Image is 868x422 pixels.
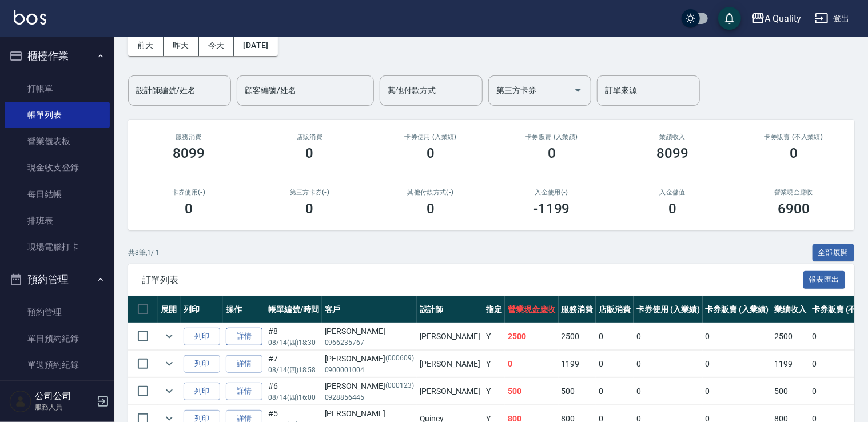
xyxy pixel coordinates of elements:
[385,353,414,365] p: (000609)
[128,248,160,258] p: 共 8 筆, 1 / 1
[385,380,414,392] p: (000123)
[417,351,483,377] td: [PERSON_NAME]
[5,234,110,260] a: 現場電腦打卡
[703,378,772,405] td: 0
[263,189,357,196] h2: 第三方卡券(-)
[161,328,178,345] button: expand row
[505,323,559,350] td: 2500
[226,328,262,345] a: 詳情
[634,351,703,377] td: 0
[427,201,435,217] h3: 0
[596,323,634,350] td: 0
[158,296,181,323] th: 展開
[771,323,809,350] td: 2500
[813,244,855,262] button: 全部展開
[747,189,841,196] h2: 營業現金應收
[325,337,414,348] p: 0966235767
[747,7,806,30] button: A Quality
[417,296,483,323] th: 設計師
[14,10,46,25] img: Logo
[199,35,234,56] button: 今天
[703,351,772,377] td: 0
[703,323,772,350] td: 0
[268,365,319,375] p: 08/14 (四) 18:58
[5,265,110,294] button: 預約管理
[559,378,596,405] td: 500
[322,296,417,323] th: 客戶
[559,323,596,350] td: 2500
[325,380,414,392] div: [PERSON_NAME]
[626,189,720,196] h2: 入金儲值
[657,145,689,161] h3: 8099
[325,392,414,403] p: 0928856445
[306,201,314,217] h3: 0
[626,133,720,141] h2: 業績收入
[5,208,110,234] a: 排班表
[142,274,803,286] span: 訂單列表
[142,189,236,196] h2: 卡券使用(-)
[226,383,262,400] a: 詳情
[5,154,110,181] a: 現金收支登錄
[533,201,570,217] h3: -1199
[325,325,414,337] div: [PERSON_NAME]
[596,296,634,323] th: 店販消費
[417,323,483,350] td: [PERSON_NAME]
[173,145,205,161] h3: 8099
[181,296,223,323] th: 列印
[325,365,414,375] p: 0900001004
[505,296,559,323] th: 營業現金應收
[483,296,505,323] th: 指定
[9,390,32,413] img: Person
[559,296,596,323] th: 服務消費
[265,351,322,377] td: #7
[384,189,477,196] h2: 其他付款方式(-)
[417,378,483,405] td: [PERSON_NAME]
[223,296,265,323] th: 操作
[325,353,414,365] div: [PERSON_NAME]
[35,391,93,402] h5: 公司公司
[810,8,854,29] button: 登出
[747,133,841,141] h2: 卡券販賣 (不入業績)
[596,351,634,377] td: 0
[265,296,322,323] th: 帳單編號/時間
[128,35,164,56] button: 前天
[634,296,703,323] th: 卡券使用 (入業績)
[161,383,178,400] button: expand row
[771,378,809,405] td: 500
[771,351,809,377] td: 1199
[5,325,110,352] a: 單日預約紀錄
[718,7,741,30] button: save
[161,355,178,372] button: expand row
[483,351,505,377] td: Y
[569,81,587,99] button: Open
[5,102,110,128] a: 帳單列表
[596,378,634,405] td: 0
[559,351,596,377] td: 1199
[184,355,220,373] button: 列印
[384,133,477,141] h2: 卡券使用 (入業績)
[634,378,703,405] td: 0
[5,128,110,154] a: 營業儀表板
[306,145,314,161] h3: 0
[505,378,559,405] td: 500
[5,181,110,208] a: 每日結帳
[325,408,414,420] div: [PERSON_NAME]
[668,201,676,217] h3: 0
[268,337,319,348] p: 08/14 (四) 18:30
[5,41,110,71] button: 櫃檯作業
[505,189,599,196] h2: 入金使用(-)
[634,323,703,350] td: 0
[265,378,322,405] td: #6
[427,145,435,161] h3: 0
[505,351,559,377] td: 0
[803,271,846,289] button: 報表匯出
[790,145,798,161] h3: 0
[765,11,802,26] div: A Quality
[505,133,599,141] h2: 卡券販賣 (入業績)
[226,355,262,373] a: 詳情
[164,35,199,56] button: 昨天
[265,323,322,350] td: #8
[185,201,193,217] h3: 0
[703,296,772,323] th: 卡券販賣 (入業績)
[234,35,277,56] button: [DATE]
